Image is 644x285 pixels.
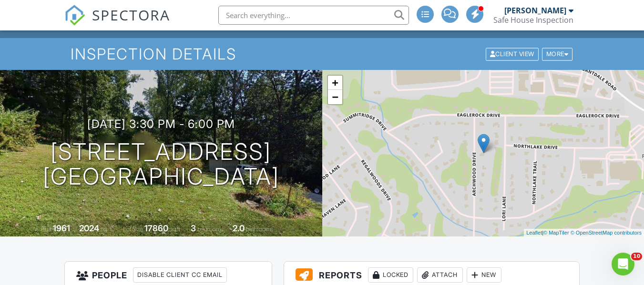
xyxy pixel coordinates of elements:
span: Built [41,226,51,233]
div: 2024 [79,223,99,233]
span: SPECTORA [92,5,170,25]
a: Leaflet [526,230,542,236]
a: © MapTiler [543,230,569,236]
div: More [542,48,573,60]
img: The Best Home Inspection Software - Spectora [64,5,85,26]
h1: [STREET_ADDRESS] [GEOGRAPHIC_DATA] [43,139,279,190]
div: 2.0 [233,223,245,233]
div: 3 [191,223,196,233]
div: Attach [417,267,463,283]
a: Zoom out [328,90,342,104]
input: Search everything... [218,6,409,25]
div: Safe House Inspection [493,15,573,25]
h3: [DATE] 3:30 pm - 6:00 pm [87,118,235,130]
h1: Inspection Details [71,46,573,62]
a: Client View [485,50,541,57]
span: 10 [631,253,642,260]
div: New [467,267,501,283]
div: Disable Client CC Email [133,267,227,283]
div: Client View [486,48,539,60]
div: | [524,229,644,237]
span: bathrooms [246,226,273,233]
a: SPECTORA [64,13,170,33]
iframe: Intercom live chat [612,253,634,275]
div: 1961 [53,223,70,233]
span: sq.ft. [170,226,182,233]
span: Lot Size [123,226,143,233]
div: Locked [368,267,413,283]
a: © OpenStreetMap contributors [571,230,642,236]
div: 17860 [144,223,168,233]
span: sq. ft. [101,226,114,233]
a: Zoom in [328,76,342,90]
div: [PERSON_NAME] [504,6,566,15]
span: bedrooms [197,226,224,233]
